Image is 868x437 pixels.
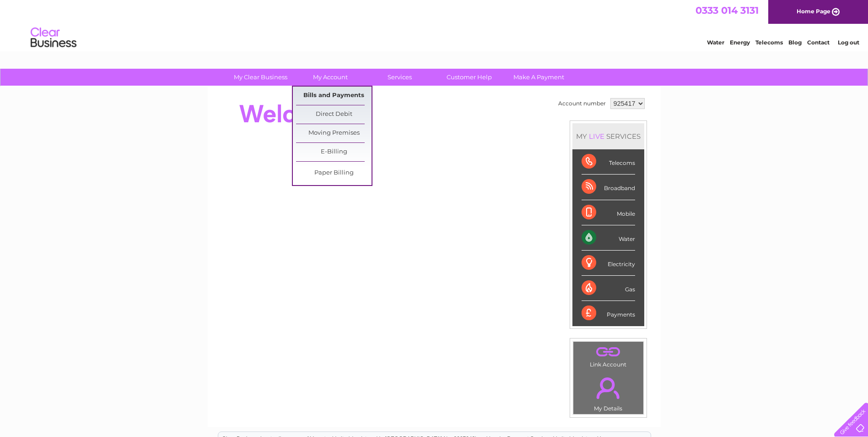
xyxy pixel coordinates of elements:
[573,341,644,370] td: Link Account
[292,69,368,86] a: My Account
[556,96,608,111] td: Account number
[501,69,577,86] a: Make A Payment
[582,301,635,326] div: Payments
[296,87,372,105] a: Bills and Payments
[296,105,372,124] a: Direct Debit
[296,164,372,182] a: Paper Billing
[838,39,859,46] a: Log out
[576,372,641,404] a: .
[582,200,635,225] div: Mobile
[223,69,298,86] a: My Clear Business
[582,276,635,301] div: Gas
[218,5,651,44] div: Clear Business is a trading name of Verastar Limited (registered in [GEOGRAPHIC_DATA] No. 3667643...
[572,123,644,149] div: MY SERVICES
[573,370,644,415] td: My Details
[30,24,77,52] img: logo.png
[695,5,759,16] a: 0333 014 3131
[582,175,635,200] div: Broadband
[582,251,635,276] div: Electricity
[431,69,507,86] a: Customer Help
[362,69,437,86] a: Services
[730,39,750,46] a: Energy
[707,39,724,46] a: Water
[807,39,830,46] a: Contact
[755,39,783,46] a: Telecoms
[296,124,372,142] a: Moving Premises
[788,39,802,46] a: Blog
[582,149,635,175] div: Telecoms
[576,344,641,360] a: .
[582,225,635,251] div: Water
[296,143,372,161] a: E-Billing
[587,132,606,141] div: LIVE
